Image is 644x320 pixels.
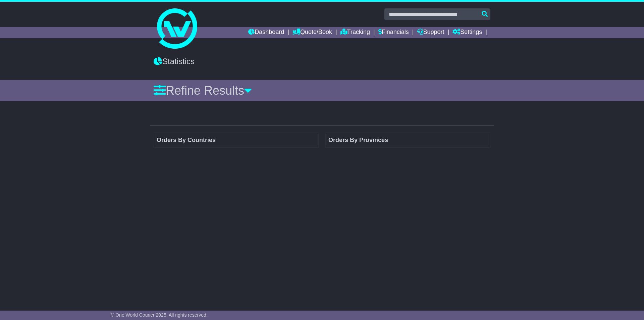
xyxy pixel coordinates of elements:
td: Orders By Provinces [326,133,490,148]
a: Support [417,27,444,38]
a: Refine Results [154,84,252,97]
a: Settings [452,27,482,38]
div: Statistics [154,57,490,66]
a: Dashboard [248,27,284,38]
a: Tracking [340,27,370,38]
span: © One World Courier 2025. All rights reserved. [111,312,208,318]
a: Quote/Book [292,27,332,38]
td: Orders By Countries [154,133,319,148]
a: Financials [378,27,409,38]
